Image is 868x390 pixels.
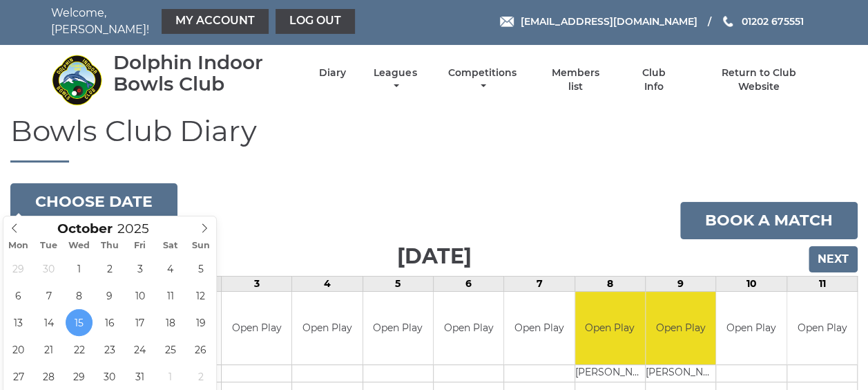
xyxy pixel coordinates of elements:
span: October 13, 2025 [5,309,32,336]
span: Thu [95,241,125,250]
a: Leagues [370,66,420,93]
span: October 2, 2025 [96,255,123,282]
td: Open Play [716,292,786,364]
td: 7 [504,277,575,292]
nav: Welcome, [PERSON_NAME]! [51,5,358,38]
a: Club Info [632,66,677,93]
span: October 18, 2025 [157,309,184,336]
a: Competitions [445,66,520,93]
span: October 28, 2025 [35,363,62,390]
span: October 8, 2025 [66,282,93,309]
a: My Account [162,9,269,34]
a: Book a match [680,202,858,239]
span: October 12, 2025 [187,282,214,309]
span: Sat [155,241,186,250]
input: Scroll to increment [113,221,166,236]
button: Choose date [10,183,177,221]
span: Sun [186,241,216,250]
td: 11 [787,277,857,292]
span: October 6, 2025 [5,282,32,309]
span: November 2, 2025 [187,363,214,390]
td: Open Play [787,292,857,364]
span: November 1, 2025 [157,363,184,390]
span: Scroll to increment [57,223,113,236]
img: Phone us [723,16,733,27]
span: Tue [34,241,64,250]
span: October 5, 2025 [187,255,214,282]
td: [PERSON_NAME] [575,364,645,382]
div: Dolphin Indoor Bowls Club [113,52,295,95]
a: Diary [319,66,346,80]
span: October 10, 2025 [126,282,153,309]
span: 01202 675551 [741,15,803,28]
span: October 7, 2025 [35,282,62,309]
span: October 17, 2025 [126,309,153,336]
a: Return to Club Website [700,66,817,93]
td: Open Play [575,292,645,364]
td: 5 [363,277,433,292]
span: Fri [125,241,155,250]
a: Phone us 01202 675551 [721,14,803,29]
td: 8 [575,277,645,292]
td: Open Play [646,292,715,364]
td: 10 [716,277,787,292]
span: October 24, 2025 [126,336,153,363]
span: October 1, 2025 [66,255,93,282]
span: October 26, 2025 [187,336,214,363]
span: September 29, 2025 [5,255,32,282]
span: October 22, 2025 [66,336,93,363]
td: 6 [433,277,503,292]
td: Open Play [434,292,503,364]
td: Open Play [222,292,291,364]
span: October 20, 2025 [5,336,32,363]
span: Mon [3,241,34,250]
span: October 27, 2025 [5,363,32,390]
img: Email [500,17,514,27]
span: October 23, 2025 [96,336,123,363]
span: October 9, 2025 [96,282,123,309]
span: [EMAIL_ADDRESS][DOMAIN_NAME] [520,15,697,28]
td: Open Play [504,292,574,364]
span: September 30, 2025 [35,255,62,282]
span: October 19, 2025 [187,309,214,336]
span: October 11, 2025 [157,282,184,309]
span: Wed [64,241,95,250]
td: 3 [221,277,291,292]
span: October 3, 2025 [126,255,153,282]
a: Email [EMAIL_ADDRESS][DOMAIN_NAME] [500,14,697,29]
a: Log out [276,9,355,34]
span: October 31, 2025 [126,363,153,390]
span: October 16, 2025 [96,309,123,336]
a: Members list [543,66,607,93]
td: Open Play [363,292,433,364]
span: October 25, 2025 [157,336,184,363]
h1: Bowls Club Diary [10,115,858,162]
input: Next [809,246,858,272]
td: [PERSON_NAME] [646,364,715,382]
span: October 14, 2025 [35,309,62,336]
span: October 29, 2025 [66,363,93,390]
span: October 15, 2025 [66,309,93,336]
td: Open Play [292,292,362,364]
img: Dolphin Indoor Bowls Club [51,54,103,106]
td: 9 [645,277,715,292]
span: October 4, 2025 [157,255,184,282]
span: October 30, 2025 [96,363,123,390]
td: 4 [292,277,363,292]
span: October 21, 2025 [35,336,62,363]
